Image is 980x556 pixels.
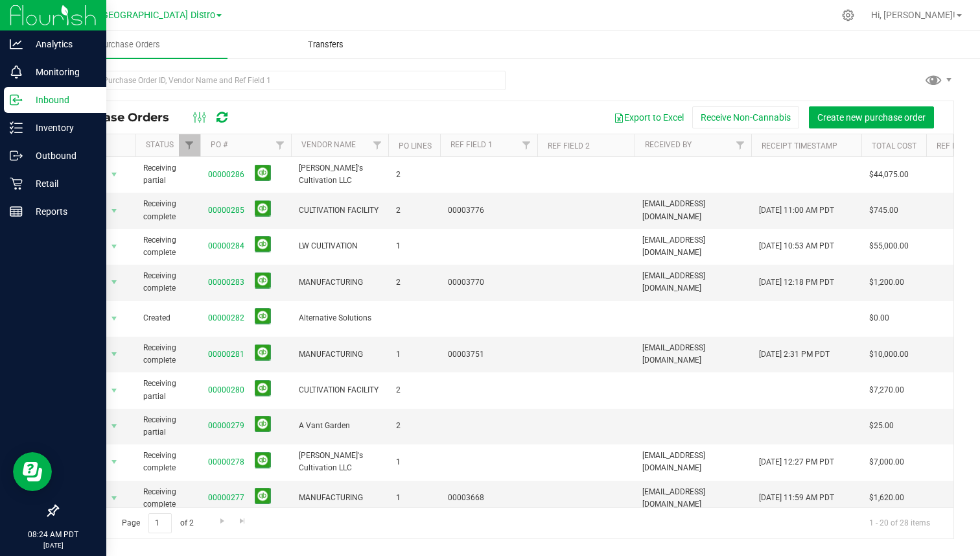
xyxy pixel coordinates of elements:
[299,240,380,252] span: LW CULTIVATION
[448,276,530,289] span: 00003770
[642,270,743,295] span: [EMAIL_ADDRESS][DOMAIN_NAME]
[43,10,215,21] span: Distribution - [GEOGRAPHIC_DATA] Distro
[143,234,192,259] span: Receiving complete
[869,276,904,289] span: $1,200.00
[448,204,530,217] span: 00003776
[148,513,172,533] input: 1
[211,140,227,149] a: PO #
[143,270,192,295] span: Receiving complete
[208,206,244,215] a: 00000285
[208,457,244,466] a: 00000278
[10,121,23,134] inline-svg: Inventory
[208,385,244,394] a: 00000280
[10,38,23,51] inline-svg: Analytics
[143,342,192,367] span: Receiving complete
[396,276,432,289] span: 2
[869,384,904,396] span: $7,270.00
[111,513,204,533] span: Page of 2
[106,417,122,435] span: select
[872,141,916,151] a: Total Cost
[516,134,537,156] a: Filter
[106,237,122,256] span: select
[759,276,834,289] span: [DATE] 12:18 PM PDT
[67,110,182,125] span: Purchase Orders
[143,414,192,439] span: Receiving partial
[290,39,361,51] span: Transfers
[869,456,904,468] span: $7,000.00
[106,345,122,363] span: select
[208,241,244,250] a: 00000284
[396,420,432,432] span: 2
[645,140,692,149] a: Received By
[299,450,380,474] span: [PERSON_NAME]'s Cultivation LLC
[367,134,388,156] a: Filter
[299,162,380,187] span: [PERSON_NAME]'s Cultivation LLC
[759,492,834,504] span: [DATE] 11:59 AM PDT
[299,348,380,361] span: MANUFACTURING
[692,106,799,128] button: Receive Non-Cannabis
[57,71,506,90] input: Search Purchase Order ID, Vendor Name and Ref Field 1
[23,204,100,219] p: Reports
[233,513,252,531] a: Go to the last page
[106,202,122,220] span: select
[179,134,200,156] a: Filter
[146,140,174,149] a: Status
[299,204,380,217] span: CULTIVATION FACILITY
[23,120,100,136] p: Inventory
[23,148,100,163] p: Outbound
[6,540,100,550] p: [DATE]
[869,492,904,504] span: $1,620.00
[106,165,122,184] span: select
[299,276,380,289] span: MANUFACTURING
[869,420,894,432] span: $25.00
[106,273,122,291] span: select
[548,141,590,151] a: Ref Field 2
[859,513,940,533] span: 1 - 20 of 28 items
[31,31,227,58] a: Purchase Orders
[106,489,122,507] span: select
[23,64,100,80] p: Monitoring
[13,452,52,491] iframe: Resource center
[759,240,834,252] span: [DATE] 10:53 AM PDT
[642,450,743,474] span: [EMAIL_ADDRESS][DOMAIN_NAME]
[871,10,955,20] span: Hi, [PERSON_NAME]!
[208,170,244,179] a: 00000286
[106,309,122,328] span: select
[143,312,192,324] span: Created
[299,312,380,324] span: Alternative Solutions
[10,93,23,106] inline-svg: Inbound
[448,492,530,504] span: 00003668
[450,140,493,149] a: Ref Field 1
[396,204,432,217] span: 2
[869,204,898,217] span: $745.00
[759,456,834,468] span: [DATE] 12:27 PM PDT
[10,66,23,79] inline-svg: Monitoring
[213,513,231,531] a: Go to the next page
[396,348,432,361] span: 1
[840,9,856,21] div: Manage settings
[10,205,23,218] inline-svg: Reports
[642,234,743,259] span: [EMAIL_ADDRESS][DOMAIN_NAME]
[396,384,432,396] span: 2
[759,204,834,217] span: [DATE] 11:00 AM PDT
[208,421,244,430] a: 00000279
[869,169,909,181] span: $44,075.00
[299,384,380,396] span: CULTIVATION FACILITY
[759,348,830,361] span: [DATE] 2:31 PM PDT
[81,39,178,51] span: Purchase Orders
[399,141,432,151] a: PO Lines
[23,92,100,108] p: Inbound
[396,456,432,468] span: 1
[869,348,909,361] span: $10,000.00
[6,529,100,540] p: 08:24 AM PDT
[937,141,979,151] a: Ref Field 3
[396,169,432,181] span: 2
[143,450,192,474] span: Receiving complete
[10,149,23,162] inline-svg: Outbound
[605,106,692,128] button: Export to Excel
[270,134,291,156] a: Filter
[817,112,926,123] span: Create new purchase order
[208,350,244,359] a: 00000281
[642,342,743,367] span: [EMAIL_ADDRESS][DOMAIN_NAME]
[208,278,244,287] a: 00000283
